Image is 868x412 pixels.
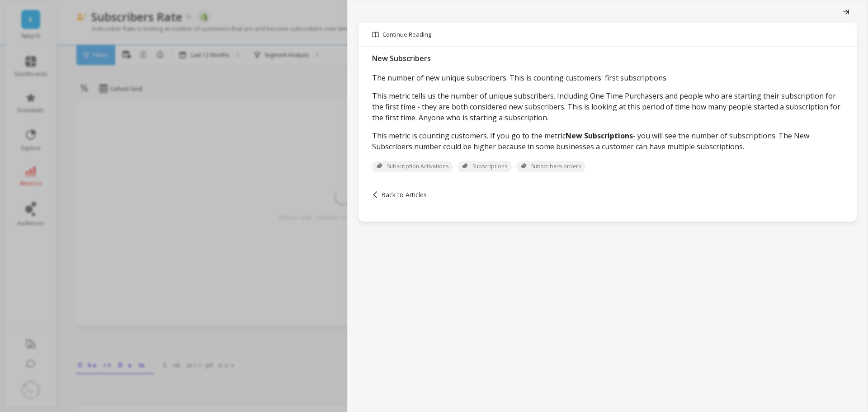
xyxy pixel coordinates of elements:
[372,161,453,172] span: Subscription Activations
[372,53,843,63] p: New Subscribers
[372,90,843,123] p: This metric tells us the number of unique subscribers. Including One Time Purchasers and people w...
[458,161,512,172] span: Subscriptions
[516,161,585,172] span: Subscribers-orders
[382,30,431,38] p: Continue Reading
[372,130,843,152] p: This metric is counting customers. If you go to the metric - you will see the number of subscript...
[381,190,427,199] span: Back to Articles
[566,131,633,141] strong: New Subscriptions
[372,190,427,199] button: Back to Articles
[372,72,843,83] p: The number of new unique subscribers. This is counting customers' first subscriptions.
